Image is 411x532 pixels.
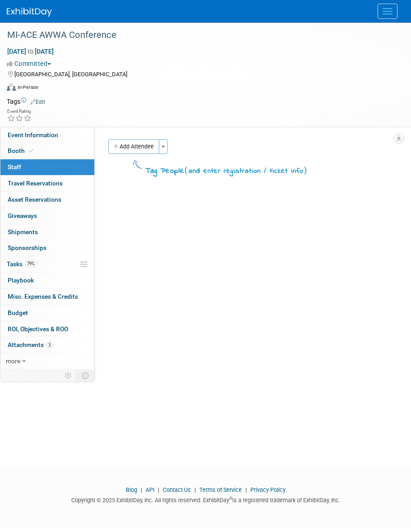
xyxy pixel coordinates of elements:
[243,486,249,493] span: |
[108,139,159,154] button: Add Attendee
[192,486,198,493] span: |
[163,486,191,493] a: Contact Us
[8,131,58,139] span: Event Information
[7,59,55,68] button: Committed
[185,166,189,175] span: (
[378,4,397,19] button: Menu
[7,260,37,268] span: Tasks
[6,357,20,365] span: more
[25,260,37,267] span: 79%
[145,165,307,177] div: Tag People
[7,47,54,56] span: [DATE] [DATE]
[4,27,393,43] div: MI-ACE AWWA Conference
[17,84,38,91] div: In-Person
[0,143,94,159] a: Booth
[7,83,16,91] img: Format-Inperson.png
[0,240,94,256] a: Sponsorships
[8,277,34,284] span: Playbook
[7,97,45,106] td: Tags
[8,341,53,348] span: Attachments
[46,342,53,348] span: 3
[8,180,63,187] span: Travel Reservations
[156,486,162,493] span: |
[0,256,94,272] a: Tasks79%
[14,71,127,78] span: [GEOGRAPHIC_DATA], [GEOGRAPHIC_DATA]
[8,212,37,219] span: Giveaways
[8,228,38,236] span: Shipments
[0,321,94,337] a: ROI, Objectives & ROO
[8,325,68,333] span: ROI, Objectives & ROO
[8,196,61,203] span: Asset Reservations
[0,273,94,288] a: Playbook
[8,309,28,316] span: Budget
[8,147,35,154] span: Booth
[7,109,32,114] div: Event Rating
[8,293,78,300] span: Misc. Expenses & Credits
[0,192,94,208] a: Asset Reservations
[8,244,46,251] span: Sponsorships
[76,370,95,381] td: Toggle Event Tabs
[8,163,21,171] span: Staff
[229,496,232,501] sup: ®
[0,289,94,305] a: Misc. Expenses & Credits
[30,99,45,105] a: Edit
[0,159,94,175] a: Staff
[0,224,94,240] a: Shipments
[7,82,400,96] div: Event Format
[146,486,154,493] a: API
[0,208,94,224] a: Giveaways
[189,166,303,176] span: and enter registration / ticket info
[250,486,286,493] a: Privacy Policy
[126,486,137,493] a: Blog
[60,370,76,381] td: Personalize Event Tab Strip
[199,486,242,493] a: Terms of Service
[0,337,94,353] a: Attachments3
[303,166,307,175] span: )
[0,176,94,191] a: Travel Reservations
[7,8,52,17] img: ExhibitDay
[29,148,33,153] i: Booth reservation complete
[26,48,35,55] span: to
[0,127,94,143] a: Event Information
[0,305,94,321] a: Budget
[0,353,94,369] a: more
[139,486,144,493] span: |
